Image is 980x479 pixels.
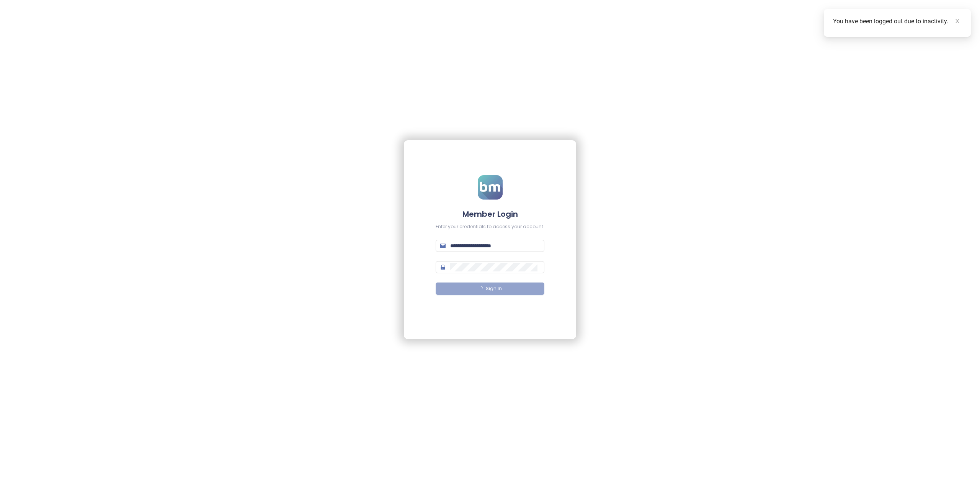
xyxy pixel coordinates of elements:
div: Enter your credentials to access your account. [436,223,544,231]
img: logo [478,175,503,200]
span: loading [478,286,483,291]
span: close [955,18,960,24]
div: You have been logged out due to inactivity. [833,17,962,26]
span: lock [440,265,446,270]
button: Sign In [436,283,544,295]
h4: Member Login [436,209,544,219]
span: Sign In [486,285,502,292]
span: mail [440,243,446,248]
